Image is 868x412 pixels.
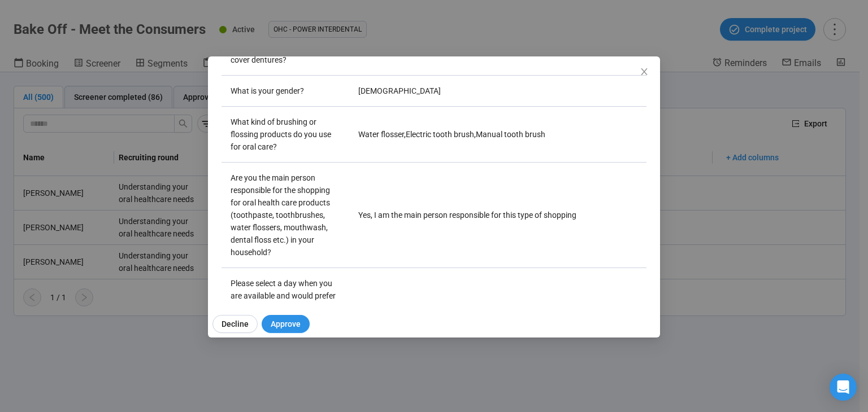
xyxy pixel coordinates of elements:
[349,107,646,163] td: Water flosser , Electric tooth brush , Manual tooth brush
[222,163,349,268] td: Are you the main person responsible for the shopping for oral health care products (toothpaste, t...
[349,76,646,107] td: [DEMOGRAPHIC_DATA]
[638,66,650,78] button: Close
[830,374,857,401] div: Open Intercom Messenger
[262,315,310,333] button: Approve
[640,67,649,76] span: close
[349,163,646,268] td: Yes, I am the main person responsible for this type of shopping
[222,76,349,107] td: What is your gender?
[222,318,249,330] span: Decline
[212,315,258,333] button: Decline
[222,107,349,163] td: What kind of brushing or flossing products do you use for oral care?
[271,318,301,330] span: Approve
